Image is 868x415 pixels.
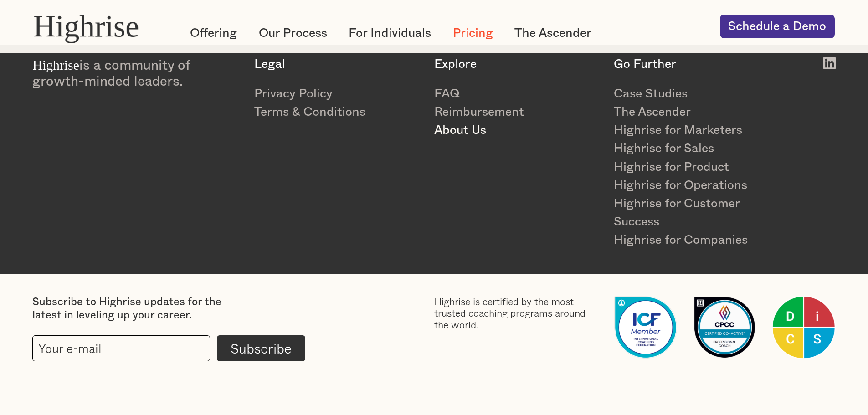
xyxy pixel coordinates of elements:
[614,121,780,139] a: Highrise for Marketers
[254,103,421,121] a: Terms & Conditions
[434,57,601,72] div: Explore
[614,176,780,195] a: Highrise for Operations
[217,335,305,361] input: Subscribe
[434,296,601,330] div: Highrise is certified by the most trusted coaching programs around the world.
[32,57,240,90] div: is a community of growth-minded leaders.
[823,57,836,69] img: White LinkedIn logo
[614,57,780,72] div: Go Further
[259,25,327,41] a: Our Process
[434,103,601,121] a: Reimbursement
[254,85,421,103] a: Privacy Policy
[614,85,780,103] a: Case Studies
[33,10,139,44] div: Highrise
[32,335,210,361] input: Your e-mail
[614,195,780,231] a: Highrise for Customer Success
[514,25,591,41] a: The Ascender
[720,15,835,38] a: Schedule a Demo
[614,231,780,249] a: Highrise for Companies
[453,25,493,41] a: Pricing
[614,158,780,176] a: Highrise for Product
[33,5,165,47] a: Highrise
[614,139,780,158] a: Highrise for Sales
[434,85,601,103] a: FAQ
[32,296,249,322] div: Subscribe to Highrise updates for the latest in leveling up your career.
[254,57,421,72] div: Legal
[434,121,601,139] a: About Us
[190,25,237,41] a: Offering
[614,103,780,121] a: The Ascender
[32,57,79,72] span: Highrise
[32,335,305,361] form: current-footer-subscribe-form
[349,25,431,41] a: For Individuals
